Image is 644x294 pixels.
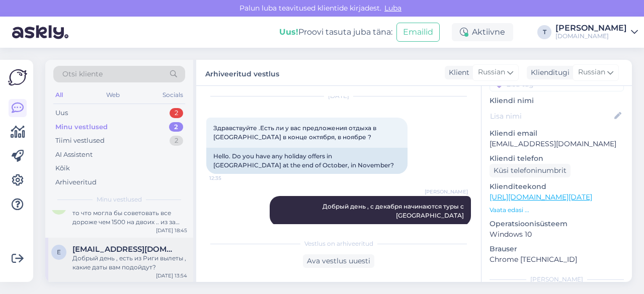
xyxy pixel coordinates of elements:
div: [DATE] 18:45 [156,227,187,234]
p: Kliendi telefon [490,153,624,164]
span: Luba [381,4,405,13]
div: 2 [170,108,183,118]
span: Otsi kliente [62,69,103,79]
div: Добрый день , есть из Риги вылеты , какие даты вам подойдут? [72,254,187,272]
p: [EMAIL_ADDRESS][DOMAIN_NAME] [490,139,624,149]
a: [URL][DOMAIN_NAME][DATE] [490,192,592,202]
p: Kliendi nimi [490,95,624,106]
span: Добрый день , с декабря начинаются туры с [GEOGRAPHIC_DATA] [323,203,465,219]
div: Klient [445,67,469,78]
span: Russian [478,67,505,78]
div: [DOMAIN_NAME] [555,32,627,40]
div: то что могла бы советовать все дороже чем 1500 на двоих .. из за каникул цены высокие [72,209,187,227]
div: Socials [160,88,185,102]
div: All [53,88,65,102]
p: Vaata edasi ... [490,206,624,215]
div: Ava vestlus uuesti [303,254,374,268]
a: [PERSON_NAME][DOMAIN_NAME] [555,24,638,40]
span: Vestlus on arhiveeritud [304,239,373,248]
span: Minu vestlused [97,195,142,204]
div: Küsi telefoninumbrit [490,164,571,177]
div: Uus [55,108,68,118]
div: [PERSON_NAME] [555,24,627,32]
span: eleshaaa@mail.ru [72,245,177,254]
div: Web [104,88,122,102]
span: [PERSON_NAME] [425,188,468,195]
div: [DATE] 13:54 [156,272,187,279]
span: e [57,248,61,256]
div: Proovi tasuta juba täna: [279,26,392,38]
span: Здравствуйте .Есть ли у вас предложения отдыха в [GEOGRAPHIC_DATA] в конце октября, в ноябре ? [213,124,378,141]
p: Chrome [TECHNICAL_ID] [490,254,624,265]
div: [PERSON_NAME] [490,275,624,284]
div: [DATE] [206,91,471,101]
b: Uus! [279,27,298,37]
div: Arhiveeritud [55,177,97,187]
p: Operatsioonisüsteem [490,219,624,229]
div: Tiimi vestlused [55,136,105,146]
div: Hello. Do you have any holiday offers in [GEOGRAPHIC_DATA] at the end of October, in November? [206,148,408,174]
label: Arhiveeritud vestlus [205,66,279,79]
p: Kliendi email [490,128,624,139]
div: 2 [169,122,183,132]
div: Klienditugi [527,67,570,78]
input: Lisa nimi [490,111,612,122]
img: Askly Logo [8,68,27,87]
div: T [537,25,551,39]
div: 2 [170,136,183,146]
span: 12:35 [209,174,247,182]
p: Windows 10 [490,229,624,240]
p: Klienditeekond [490,181,624,192]
div: Kõik [55,163,70,173]
button: Emailid [396,23,440,42]
div: AI Assistent [55,150,93,160]
div: Minu vestlused [55,122,108,132]
p: Brauser [490,244,624,254]
div: Aktiivne [452,23,513,41]
span: Russian [578,67,605,78]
